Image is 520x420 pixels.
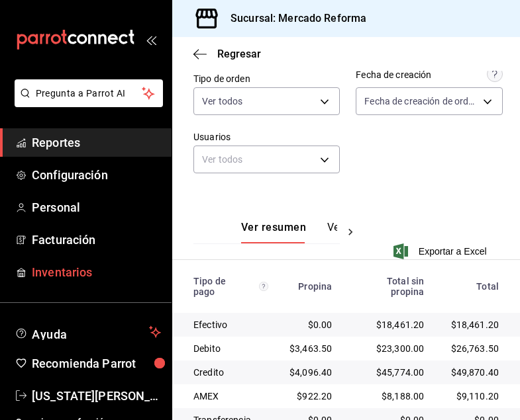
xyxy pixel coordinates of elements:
[353,366,424,379] div: $45,774.00
[193,342,268,355] div: Debito
[445,342,499,355] div: $26,763.50
[217,48,261,60] span: Regresar
[32,263,161,281] span: Inventarios
[289,281,332,292] div: Propina
[353,318,424,331] div: $18,461.20
[445,318,499,331] div: $18,461.20
[353,390,424,403] div: $8,188.00
[356,68,431,82] div: Fecha de creación
[193,276,268,297] div: Tipo de pago
[353,276,424,297] div: Total sin propina
[32,166,161,184] span: Configuración
[36,87,142,101] span: Pregunta a Parrot AI
[289,390,332,403] div: $922.20
[445,366,499,379] div: $49,870.40
[15,79,163,107] button: Pregunta a Parrot AI
[146,34,156,45] button: open_drawer_menu
[193,48,261,60] button: Regresar
[241,221,337,243] div: navigation tabs
[32,198,161,216] span: Personal
[259,282,268,291] svg: Los pagos realizados con Pay y otras terminales son montos brutos.
[289,342,332,355] div: $3,463.50
[193,132,340,142] label: Usuarios
[202,95,242,108] span: Ver todos
[32,324,144,340] span: Ayuda
[32,231,161,249] span: Facturación
[32,387,161,405] span: [US_STATE][PERSON_NAME]
[353,342,424,355] div: $23,300.00
[193,146,340,173] div: Ver todos
[220,11,366,26] h3: Sucursal: Mercado Reforma
[9,96,163,110] a: Pregunta a Parrot AI
[289,366,332,379] div: $4,096.40
[364,95,478,108] span: Fecha de creación de orden
[396,243,487,259] button: Exportar a Excel
[445,390,499,403] div: $9,110.20
[327,221,377,243] button: Ver pagos
[241,221,306,243] button: Ver resumen
[193,390,268,403] div: AMEX
[445,281,499,292] div: Total
[193,318,268,331] div: Efectivo
[289,318,332,331] div: $0.00
[193,74,340,83] label: Tipo de orden
[32,134,161,151] span: Reportes
[193,366,268,379] div: Credito
[32,355,161,372] span: Recomienda Parrot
